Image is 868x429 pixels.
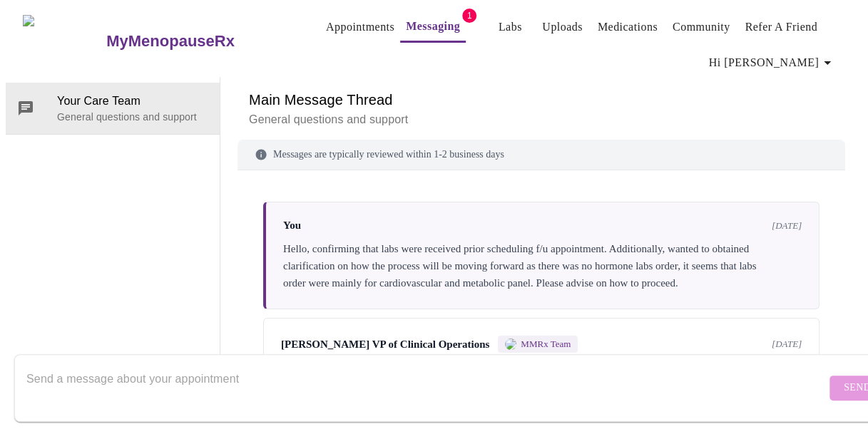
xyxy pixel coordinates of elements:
img: MyMenopauseRx Logo [23,15,105,68]
span: 1 [462,9,476,23]
span: Hi [PERSON_NAME] [709,53,836,73]
a: Messaging [406,16,460,36]
h3: MyMenopauseRx [106,32,235,51]
span: [PERSON_NAME] VP of Clinical Operations [281,338,489,351]
div: Messages are typically reviewed within 1-2 business days [238,140,845,170]
button: Medications [592,13,663,41]
span: [DATE] [772,338,802,350]
div: Hello, confirming that labs were received prior scheduling f/u appointment. Additionally, wanted ... [283,240,802,291]
span: You [283,219,301,232]
span: Your Care Team [57,93,208,110]
button: Uploads [536,13,588,41]
a: Community [673,17,730,37]
span: [DATE] [772,220,802,232]
a: Appointments [326,17,394,37]
div: Your Care TeamGeneral questions and support [6,83,220,134]
span: MMRx Team [521,338,571,350]
button: Labs [487,13,533,41]
a: Medications [598,17,658,37]
button: Appointments [320,13,400,41]
p: General questions and support [57,110,208,124]
a: MyMenopauseRx [105,16,292,66]
h6: Main Message Thread [249,88,834,111]
a: Labs [499,17,522,37]
button: Messaging [400,12,466,43]
img: MMRX [505,338,516,350]
textarea: Send a message about your appointment [26,365,826,410]
p: General questions and support [249,111,834,128]
button: Hi [PERSON_NAME] [703,48,842,77]
a: Refer a Friend [745,17,817,37]
button: Community [667,13,736,41]
a: Uploads [542,17,583,37]
button: Refer a Friend [739,13,823,41]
